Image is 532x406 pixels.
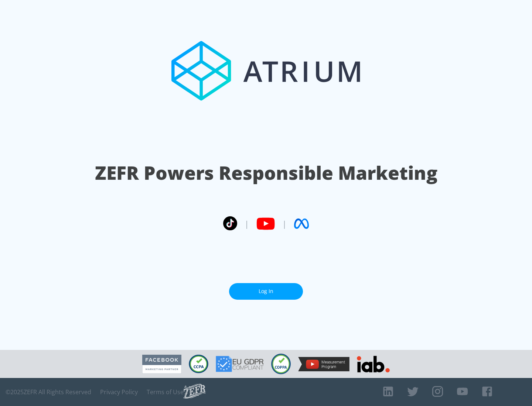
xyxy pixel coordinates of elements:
span: | [245,218,249,229]
img: CCPA Compliant [189,355,208,373]
img: GDPR Compliant [216,356,264,372]
a: Log In [229,283,303,300]
img: YouTube Measurement Program [298,357,349,371]
span: © 2025 ZEFR All Rights Reserved [6,388,91,396]
img: COPPA Compliant [271,354,291,374]
img: Facebook Marketing Partner [142,355,181,374]
a: Terms of Use [147,388,184,396]
h1: ZEFR Powers Responsible Marketing [95,160,437,186]
span: | [282,218,287,229]
a: Privacy Policy [100,388,138,396]
img: IAB [357,356,390,372]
